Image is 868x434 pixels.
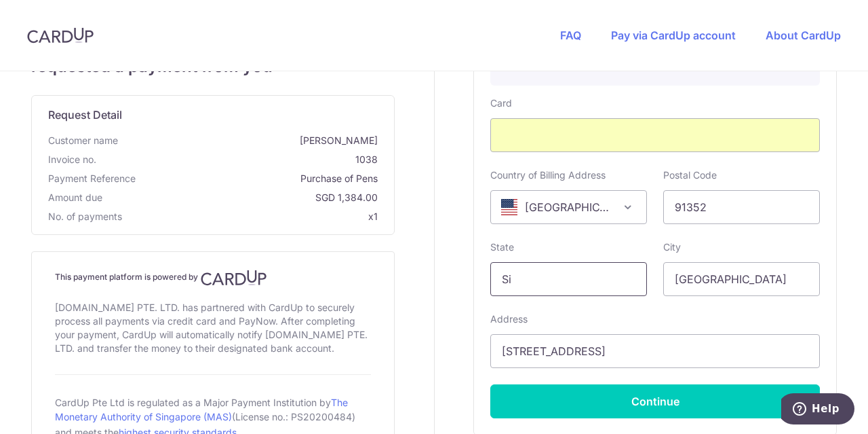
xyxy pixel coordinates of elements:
[55,397,348,422] a: The Monetary Authority of Singapore (MAS)
[663,168,717,182] label: Postal Code
[55,298,371,358] div: [DOMAIN_NAME] PTE. LTD. has partnered with CardUp to securely process all payments via credit car...
[560,29,581,42] a: FAQ
[27,27,94,43] img: CardUp
[663,190,820,224] input: Example 123456
[141,172,378,185] span: Purchase of Pens
[663,240,681,254] label: City
[48,191,102,204] span: Amount due
[48,173,136,184] span: translation missing: en.payment_reference
[48,108,122,122] span: translation missing: en.request_detail
[491,191,646,223] span: United States
[48,153,96,166] span: Invoice no.
[108,191,378,204] span: SGD 1,384.00
[781,393,854,427] iframe: Opens a widget where you can find more information
[490,96,512,110] label: Card
[490,384,820,418] button: Continue
[490,312,528,326] label: Address
[201,270,267,286] img: CardUp
[502,127,808,143] iframe: Secure card payment input frame
[48,210,122,223] span: No. of payments
[490,240,514,254] label: State
[102,153,378,166] span: 1038
[368,211,378,222] span: x1
[490,190,647,224] span: United States
[123,134,378,147] span: [PERSON_NAME]
[766,29,841,42] a: About CardUp
[490,168,606,182] label: Country of Billing Address
[611,29,736,42] a: Pay via CardUp account
[48,134,118,147] span: Customer name
[55,270,371,286] h4: This payment platform is powered by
